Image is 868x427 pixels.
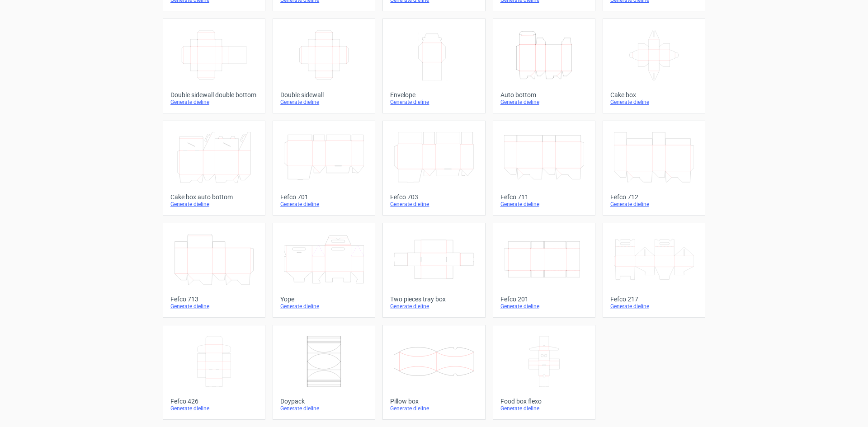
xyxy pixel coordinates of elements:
div: Generate dieline [170,405,258,412]
div: Generate dieline [390,405,477,412]
a: Fefco 701Generate dieline [273,121,375,216]
a: Pillow boxGenerate dieline [382,325,485,420]
div: Envelope [390,91,477,99]
a: Two pieces tray boxGenerate dieline [382,223,485,318]
div: Generate dieline [280,405,368,412]
a: Food box flexoGenerate dieline [493,325,595,420]
a: Double sidewallGenerate dieline [273,19,375,113]
div: Fefco 426 [170,398,258,405]
div: Generate dieline [610,201,698,208]
div: Fefco 201 [500,296,588,303]
div: Generate dieline [500,405,588,412]
div: Cake box [610,91,698,99]
div: Generate dieline [500,303,588,310]
a: Cake boxGenerate dieline [603,19,705,113]
div: Double sidewall double bottom [170,91,258,99]
div: Generate dieline [610,303,698,310]
div: Fefco 713 [170,296,258,303]
div: Generate dieline [390,99,477,106]
div: Fefco 712 [610,193,698,201]
div: Two pieces tray box [390,296,477,303]
div: Generate dieline [280,201,368,208]
div: Generate dieline [280,99,368,106]
div: Generate dieline [390,201,477,208]
a: DoypackGenerate dieline [273,325,375,420]
div: Double sidewall [280,91,368,99]
div: Fefco 711 [500,193,588,201]
div: Food box flexo [500,398,588,405]
div: Pillow box [390,398,477,405]
div: Generate dieline [390,303,477,310]
div: Generate dieline [170,201,258,208]
a: Fefco 703Generate dieline [382,121,485,216]
div: Generate dieline [500,201,588,208]
a: YopeGenerate dieline [273,223,375,318]
div: Cake box auto bottom [170,193,258,201]
div: Yope [280,296,368,303]
a: EnvelopeGenerate dieline [382,19,485,113]
a: Cake box auto bottomGenerate dieline [163,121,265,216]
div: Generate dieline [170,303,258,310]
div: Generate dieline [280,303,368,310]
div: Auto bottom [500,91,588,99]
div: Fefco 701 [280,193,368,201]
a: Fefco 426Generate dieline [163,325,265,420]
a: Fefco 713Generate dieline [163,223,265,318]
div: Fefco 703 [390,193,477,201]
a: Double sidewall double bottomGenerate dieline [163,19,265,113]
a: Auto bottomGenerate dieline [493,19,595,113]
a: Fefco 712Generate dieline [603,121,705,216]
div: Generate dieline [610,99,698,106]
a: Fefco 201Generate dieline [493,223,595,318]
a: Fefco 711Generate dieline [493,121,595,216]
div: Doypack [280,398,368,405]
div: Fefco 217 [610,296,698,303]
div: Generate dieline [500,99,588,106]
a: Fefco 217Generate dieline [603,223,705,318]
div: Generate dieline [170,99,258,106]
